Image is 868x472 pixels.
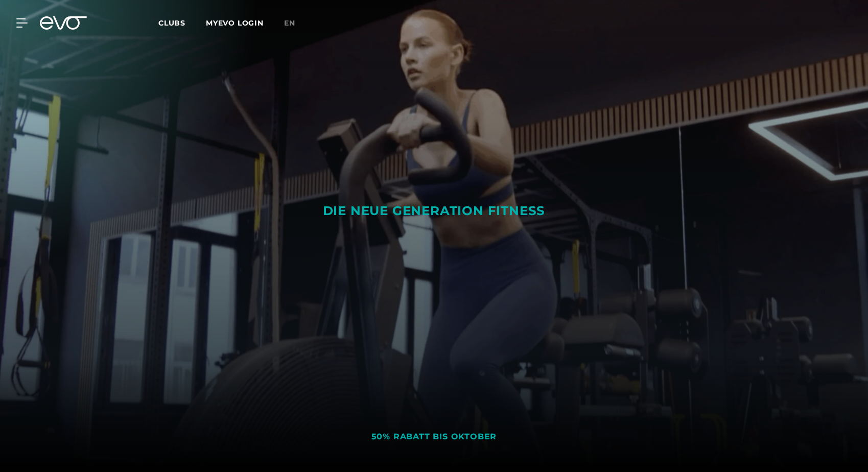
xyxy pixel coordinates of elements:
a: MYEVO LOGIN [206,18,264,28]
span: Clubs [158,18,185,28]
span: en [284,18,295,28]
a: Clubs [158,18,206,28]
a: en [284,17,308,29]
div: 50% RABATT BIS OKTOBER [371,432,497,442]
div: DIE NEUE GENERATION FITNESS [259,203,610,219]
